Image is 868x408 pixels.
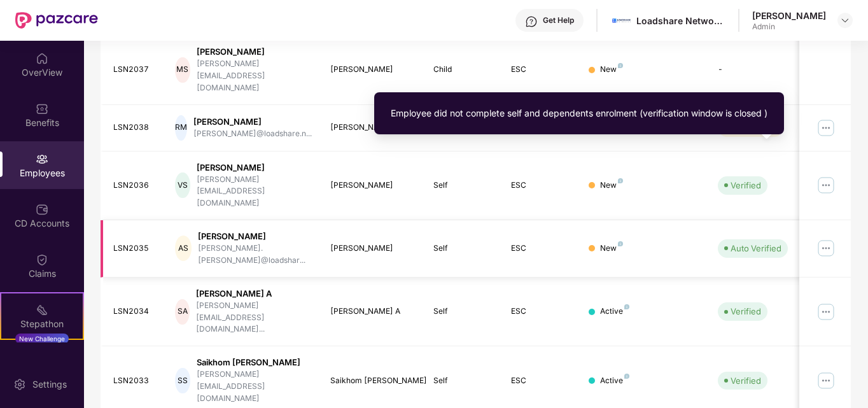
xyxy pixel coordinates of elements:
[816,370,836,391] img: manageButton
[113,64,155,76] div: LSN2037
[198,230,310,243] div: [PERSON_NAME]
[752,10,826,22] div: [PERSON_NAME]
[433,179,491,192] div: Self
[196,300,310,336] div: [PERSON_NAME][EMAIL_ADDRESS][DOMAIN_NAME]...
[175,172,190,198] div: VS
[36,203,48,216] img: svg+xml;base64,PHN2ZyBpZD0iQ0RfQWNjb3VudHMiIGRhdGEtbmFtZT0iQ0QgQWNjb3VudHMiIHhtbG5zPSJodHRwOi8vd3...
[624,304,629,309] img: svg+xml;base64,PHN2ZyB4bWxucz0iaHR0cDovL3d3dy53My5vcmcvMjAwMC9zdmciIHdpZHRoPSI4IiBoZWlnaHQ9IjgiIH...
[113,375,155,387] div: LSN2033
[511,64,568,76] div: ESC
[600,179,623,192] div: New
[197,369,310,405] div: [PERSON_NAME][EMAIL_ADDRESS][DOMAIN_NAME]
[175,236,192,261] div: AS
[600,306,629,318] div: Active
[113,122,155,134] div: LSN2038
[731,242,781,255] div: Auto Verified
[525,15,538,28] img: svg+xml;base64,PHN2ZyBpZD0iSGVscC0zMngzMiIgeG1sbnM9Imh0dHA6Ly93d3cudzMub3JnLzIwMDAvc3ZnIiB3aWR0aD...
[15,334,69,344] div: New Challenge
[816,302,836,322] img: manageButton
[330,179,414,192] div: [PERSON_NAME]
[1,318,83,330] div: Stepathon
[36,52,48,65] img: svg+xml;base64,PHN2ZyBpZD0iSG9tZSIgeG1sbnM9Imh0dHA6Ly93d3cudzMub3JnLzIwMDAvc3ZnIiB3aWR0aD0iMjAiIG...
[175,368,190,393] div: SS
[433,64,491,76] div: Child
[600,243,623,255] div: New
[511,179,568,192] div: ESC
[731,179,761,192] div: Verified
[511,243,568,255] div: ESC
[193,128,312,140] div: [PERSON_NAME]@loadshare.n...
[840,15,850,25] img: svg+xml;base64,PHN2ZyBpZD0iRHJvcGRvd24tMzJ4MzIiIHhtbG5zPSJodHRwOi8vd3d3LnczLm9yZy8yMDAwL3N2ZyIgd2...
[612,11,631,30] img: 1629197545249.jpeg
[600,64,623,76] div: New
[196,288,310,300] div: [PERSON_NAME] A
[618,178,623,183] img: svg+xml;base64,PHN2ZyB4bWxucz0iaHR0cDovL3d3dy53My5vcmcvMjAwMC9zdmciIHdpZHRoPSI4IiBoZWlnaHQ9IjgiIH...
[29,378,71,391] div: Settings
[816,238,836,258] img: manageButton
[618,241,623,246] img: svg+xml;base64,PHN2ZyB4bWxucz0iaHR0cDovL3d3dy53My5vcmcvMjAwMC9zdmciIHdpZHRoPSI4IiBoZWlnaHQ9IjgiIH...
[731,374,761,387] div: Verified
[708,36,798,105] td: -
[197,174,310,210] div: [PERSON_NAME][EMAIL_ADDRESS][DOMAIN_NAME]
[391,106,767,120] div: Employee did not complete self and dependents enrolment (verification window is closed )
[433,306,491,318] div: Self
[511,375,568,387] div: ESC
[175,299,190,325] div: SA
[330,122,414,134] div: [PERSON_NAME]
[618,63,623,68] img: svg+xml;base64,PHN2ZyB4bWxucz0iaHR0cDovL3d3dy53My5vcmcvMjAwMC9zdmciIHdpZHRoPSI4IiBoZWlnaHQ9IjgiIH...
[330,64,414,76] div: [PERSON_NAME]
[197,162,310,174] div: [PERSON_NAME]
[600,375,629,387] div: Active
[13,378,26,391] img: svg+xml;base64,PHN2ZyBpZD0iU2V0dGluZy0yMHgyMCIgeG1sbnM9Imh0dHA6Ly93d3cudzMub3JnLzIwMDAvc3ZnIiB3aW...
[36,153,48,165] img: svg+xml;base64,PHN2ZyBpZD0iRW1wbG95ZWVzIiB4bWxucz0iaHR0cDovL3d3dy53My5vcmcvMjAwMC9zdmciIHdpZHRoPS...
[511,306,568,318] div: ESC
[816,175,836,195] img: manageButton
[197,356,310,369] div: Saikhom [PERSON_NAME]
[636,15,725,27] div: Loadshare Networks Pvt Ltd
[113,243,155,255] div: LSN2035
[175,57,190,83] div: MS
[330,243,414,255] div: [PERSON_NAME]
[36,253,48,266] img: svg+xml;base64,PHN2ZyBpZD0iQ2xhaW0iIHhtbG5zPSJodHRwOi8vd3d3LnczLm9yZy8yMDAwL3N2ZyIgd2lkdGg9IjIwIi...
[193,116,312,128] div: [PERSON_NAME]
[731,305,761,318] div: Verified
[433,375,491,387] div: Self
[330,375,414,387] div: Saikhom [PERSON_NAME]
[113,306,155,318] div: LSN2034
[624,374,629,379] img: svg+xml;base64,PHN2ZyB4bWxucz0iaHR0cDovL3d3dy53My5vcmcvMjAwMC9zdmciIHdpZHRoPSI4IiBoZWlnaHQ9IjgiIH...
[816,118,836,138] img: manageButton
[433,243,491,255] div: Self
[330,306,414,318] div: [PERSON_NAME] A
[197,46,310,58] div: [PERSON_NAME]
[752,22,826,32] div: Admin
[197,58,310,94] div: [PERSON_NAME][EMAIL_ADDRESS][DOMAIN_NAME]
[543,15,574,25] div: Get Help
[15,12,98,29] img: New Pazcare Logo
[36,304,48,316] img: svg+xml;base64,PHN2ZyB4bWxucz0iaHR0cDovL3d3dy53My5vcmcvMjAwMC9zdmciIHdpZHRoPSIyMSIgaGVpZ2h0PSIyMC...
[36,102,48,115] img: svg+xml;base64,PHN2ZyBpZD0iQmVuZWZpdHMiIHhtbG5zPSJodHRwOi8vd3d3LnczLm9yZy8yMDAwL3N2ZyIgd2lkdGg9Ij...
[175,115,187,141] div: RM
[198,243,310,267] div: [PERSON_NAME].[PERSON_NAME]@loadshar...
[113,179,155,192] div: LSN2036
